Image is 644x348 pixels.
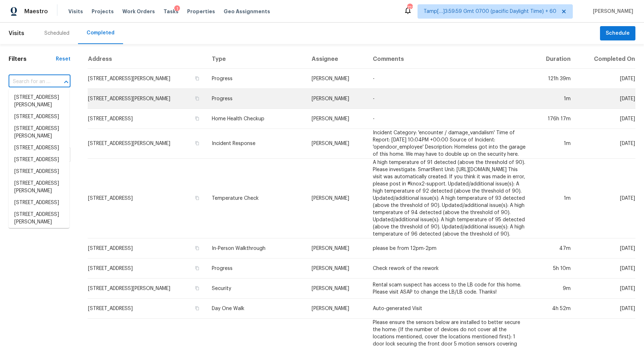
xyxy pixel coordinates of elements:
[531,89,576,109] td: 1m
[187,8,215,15] span: Properties
[194,75,200,82] button: Copy Address
[306,238,367,258] td: [PERSON_NAME]
[9,92,69,111] li: [STREET_ADDRESS][PERSON_NAME]
[224,8,270,15] span: Geo Assignments
[531,299,576,319] td: 4h 52m
[206,109,306,129] td: Home Health Checkup
[206,279,306,299] td: Security
[306,129,367,159] td: [PERSON_NAME]
[9,25,24,41] span: Visits
[576,299,635,319] td: [DATE]
[194,195,200,201] button: Copy Address
[194,305,200,311] button: Copy Address
[206,159,306,238] td: Temperature Check
[576,89,635,109] td: [DATE]
[56,55,70,63] div: Reset
[44,30,69,37] div: Scheduled
[576,159,635,238] td: [DATE]
[164,9,179,14] span: Tasks
[576,69,635,89] td: [DATE]
[206,89,306,109] td: Progress
[194,245,200,251] button: Copy Address
[531,258,576,279] td: 5h 10m
[531,109,576,129] td: 176h 17m
[194,115,200,122] button: Copy Address
[24,8,48,15] span: Maestro
[306,109,367,129] td: [PERSON_NAME]
[576,50,635,69] th: Completed On
[88,258,206,279] td: [STREET_ADDRESS]
[306,69,367,89] td: [PERSON_NAME]
[9,166,69,178] li: [STREET_ADDRESS]
[122,8,155,15] span: Work Orders
[306,89,367,109] td: [PERSON_NAME]
[9,154,69,166] li: [STREET_ADDRESS]
[9,209,69,228] li: [STREET_ADDRESS][PERSON_NAME]
[92,8,114,15] span: Projects
[206,299,306,319] td: Day One Walk
[367,50,531,69] th: Comments
[9,123,69,142] li: [STREET_ADDRESS][PERSON_NAME]
[9,55,56,63] h1: Filters
[576,109,635,129] td: [DATE]
[206,50,306,69] th: Type
[9,178,69,197] li: [STREET_ADDRESS][PERSON_NAME]
[88,69,206,89] td: [STREET_ADDRESS][PERSON_NAME]
[576,258,635,279] td: [DATE]
[88,129,206,159] td: [STREET_ADDRESS][PERSON_NAME]
[367,279,531,299] td: Rental scam suspect has access to the LB code for this home. Please visit ASAP to change the LB/L...
[367,89,531,109] td: -
[576,279,635,299] td: [DATE]
[590,8,633,15] span: [PERSON_NAME]
[306,279,367,299] td: [PERSON_NAME]
[367,238,531,258] td: please be from 12pm-2pm
[88,238,206,258] td: [STREET_ADDRESS]
[367,129,531,159] td: Incident Category: 'encounter / damage_vandalism' Time of Report: [DATE] 10:04PM +00:00 Source of...
[206,129,306,159] td: Incident Response
[206,258,306,279] td: Progress
[174,5,180,13] div: 1
[88,89,206,109] td: [STREET_ADDRESS][PERSON_NAME]
[531,129,576,159] td: 1m
[87,29,114,37] div: Completed
[9,142,69,154] li: [STREET_ADDRESS]
[68,8,83,15] span: Visits
[206,69,306,89] td: Progress
[194,285,200,291] button: Copy Address
[531,69,576,89] td: 121h 39m
[367,109,531,129] td: -
[576,129,635,159] td: [DATE]
[367,69,531,89] td: -
[531,279,576,299] td: 9m
[306,159,367,238] td: [PERSON_NAME]
[9,197,69,209] li: [STREET_ADDRESS]
[367,299,531,319] td: Auto-generated Visit
[9,111,69,123] li: [STREET_ADDRESS]
[88,279,206,299] td: [STREET_ADDRESS][PERSON_NAME]
[306,50,367,69] th: Assignee
[367,159,531,238] td: A high temperature of 91 detected (above the threshold of 90). Please investigate. SmartRent Unit...
[206,238,306,258] td: In-Person Walkthrough
[194,265,200,271] button: Copy Address
[306,299,367,319] td: [PERSON_NAME]
[88,299,206,319] td: [STREET_ADDRESS]
[88,159,206,238] td: [STREET_ADDRESS]
[407,4,412,11] div: 721
[88,109,206,129] td: [STREET_ADDRESS]
[531,159,576,238] td: 1m
[194,95,200,102] button: Copy Address
[306,258,367,279] td: [PERSON_NAME]
[194,140,200,146] button: Copy Address
[61,77,71,87] button: Close
[88,50,206,69] th: Address
[606,29,630,38] span: Schedule
[424,8,556,15] span: Tamp[…]3:59:59 Gmt 0700 (pacific Daylight Time) + 60
[531,238,576,258] td: 47m
[600,26,635,41] button: Schedule
[531,50,576,69] th: Duration
[9,76,50,87] input: Search for an address...
[367,258,531,279] td: Check rework of the rework
[576,238,635,258] td: [DATE]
